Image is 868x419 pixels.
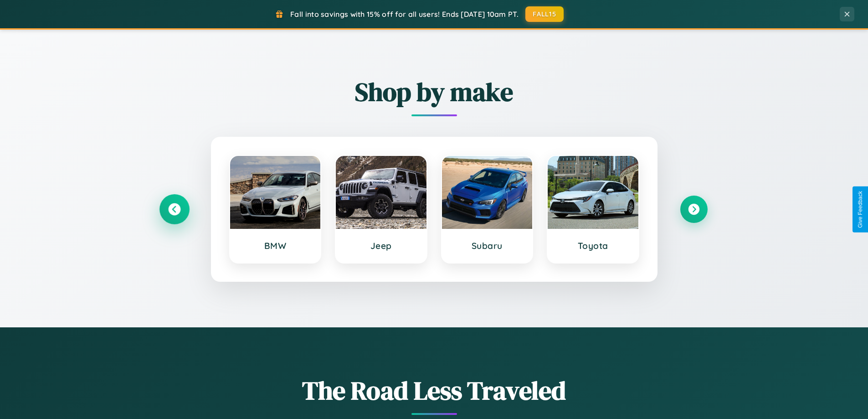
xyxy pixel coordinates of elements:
h3: Toyota [557,240,629,251]
div: Give Feedback [857,191,863,228]
h2: Shop by make [161,74,708,109]
span: Fall into savings with 15% off for all users! Ends [DATE] 10am PT. [290,10,519,19]
button: FALL15 [525,6,564,22]
h3: Subaru [451,240,524,251]
h1: The Road Less Traveled [161,373,708,408]
h3: Jeep [345,240,417,251]
h3: BMW [239,240,312,251]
